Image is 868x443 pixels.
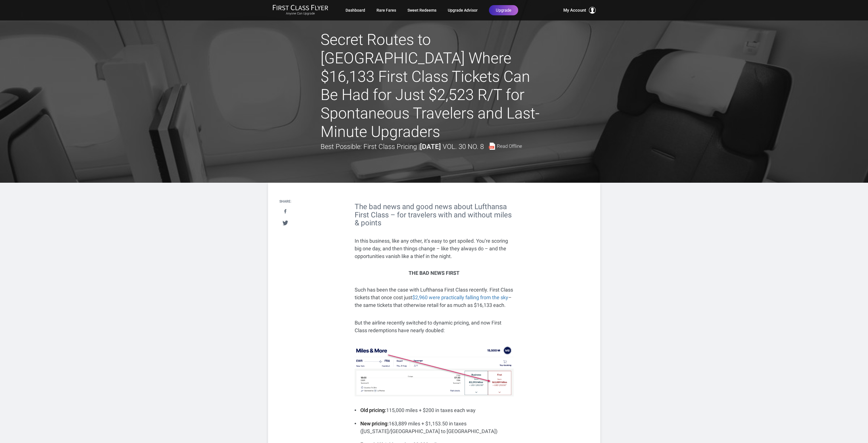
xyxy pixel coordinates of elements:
[488,143,522,150] a: Read Offline
[443,143,484,151] span: Vol. 30 No. 8
[448,5,478,15] a: Upgrade Advisor
[412,294,508,300] a: $2,960 were practically falling from the sky
[273,5,328,11] img: First Class Flyer
[563,7,586,14] span: My Account
[321,141,522,152] div: Best Possible: First Class Pricing |
[321,31,548,141] h1: Secret Routes to [GEOGRAPHIC_DATA] Where $16,133 First Class Tickets Can Be Had for Just $2,523 R...
[407,5,436,15] a: Sweet Redeems
[360,407,386,413] strong: Old pricing:
[488,143,495,150] img: pdf-file.svg
[355,319,514,334] p: But the airline recently switched to dynamic pricing, and now First Class redemptions have nearly...
[420,143,441,151] strong: [DATE]
[273,12,328,16] small: Anyone Can Upgrade
[489,5,518,15] a: Upgrade
[377,5,396,15] a: Rare Fares
[273,5,328,16] a: First Class FlyerAnyone Can Upgrade
[355,203,514,227] h2: The bad news and good news about Lufthansa First Class – for travelers with and without miles & p...
[360,421,389,427] strong: New pricing:
[279,200,291,203] h4: Share:
[563,7,596,14] button: My Account
[279,218,291,228] a: Tweet
[355,237,514,260] p: In this business, like any other, it’s easy to get spoiled. You’re scoring big one day, and then ...
[355,406,514,414] li: 115,000 miles + $200 in taxes each way
[346,5,365,15] a: Dashboard
[355,286,514,309] p: Such has been the case with Lufthansa First Class recently. First Class tickets that once cost ju...
[497,144,522,149] span: Read Offline
[355,270,514,276] h3: The Bad News First
[279,206,291,217] a: Share
[355,420,514,435] li: 163,889 miles + $1,153.50 in taxes ([US_STATE]/[GEOGRAPHIC_DATA] to [GEOGRAPHIC_DATA])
